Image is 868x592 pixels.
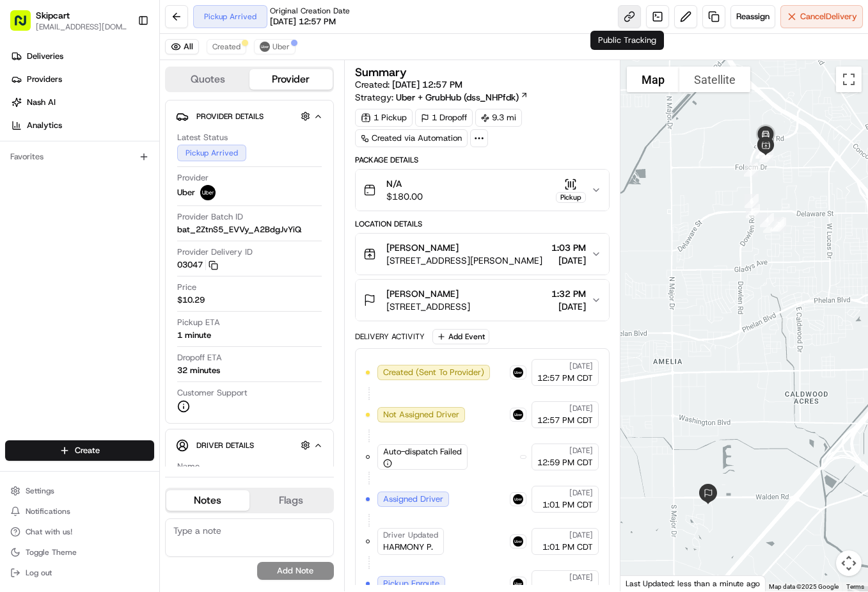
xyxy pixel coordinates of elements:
span: Driver Updated [383,530,438,540]
button: Toggle Theme [5,543,154,561]
span: Provider Batch ID [177,211,243,223]
a: 💻API Documentation [103,180,210,204]
a: Providers [5,69,159,90]
img: uber-new-logo.jpeg [513,410,523,420]
a: Created via Automation [355,129,468,147]
div: 1 Pickup [355,109,413,127]
a: Nash AI [5,92,159,113]
input: Clear [33,83,211,96]
span: Created (Sent To Provider) [383,367,484,378]
span: 1:03 PM [551,241,586,254]
span: Uber [272,42,290,52]
div: 32 minutes [177,365,220,376]
span: [DATE] [569,361,593,371]
div: 💻 [108,187,118,197]
span: Price [177,282,196,293]
div: 3 [767,212,791,237]
img: Google [624,575,666,591]
button: Add Event [432,329,489,344]
img: uber-new-logo.jpeg [260,42,270,52]
button: Pickup [556,178,586,203]
button: Skipcart[EMAIL_ADDRESS][DOMAIN_NAME] [5,5,132,36]
span: [DATE] [551,300,586,313]
span: [DATE] [569,530,593,540]
span: Settings [26,486,54,496]
span: Pylon [127,217,155,227]
span: [PERSON_NAME] [386,241,459,254]
a: Analytics [5,115,159,136]
span: Name [177,461,200,472]
button: Reassign [730,5,775,28]
button: N/A$180.00Pickup [356,170,609,211]
span: Providers [27,74,62,85]
span: Analytics [27,120,62,131]
img: uber-new-logo.jpeg [513,579,523,589]
span: 12:57 PM CDT [537,372,593,384]
div: Start new chat [43,122,210,135]
span: HARMONY P. [383,541,433,553]
button: Map camera controls [836,550,862,576]
button: Flags [249,490,333,511]
span: Pickup ETA [177,317,220,328]
img: uber-new-logo.jpeg [513,494,523,504]
span: Knowledge Base [26,186,98,198]
button: Notes [166,490,249,511]
div: Favorites [5,147,154,167]
div: 6 [739,189,764,213]
span: [DATE] [569,403,593,413]
div: 7 [739,157,763,182]
span: Cancel Delivery [800,11,857,22]
span: Log out [26,568,52,578]
span: 12:57 PM CDT [537,415,593,426]
span: API Documentation [121,186,205,198]
p: Welcome 👋 [13,51,233,72]
div: Pickup [556,192,586,203]
span: $10.29 [177,294,205,306]
button: Uber [254,39,296,54]
button: Notifications [5,502,154,520]
span: Nash AI [27,97,56,108]
div: Package Details [355,155,610,165]
span: Provider Delivery ID [177,246,253,258]
div: 4 [755,208,779,232]
img: Nash [13,13,38,38]
button: Show street map [627,67,679,92]
span: Create [75,445,100,456]
button: Driver Details [176,435,323,456]
span: 1:32 PM [551,287,586,300]
span: Pickup Enroute [383,578,439,589]
button: Show satellite imagery [679,67,750,92]
span: Uber [177,187,195,198]
button: Chat with us! [5,523,154,541]
span: [DATE] 12:57 PM [270,16,336,28]
img: 1736555255976-a54dd68f-1ca7-489b-9aae-adbdc363a1c4 [13,122,36,145]
span: Original Creation Date [270,6,350,16]
span: [DATE] [551,254,586,267]
a: Deliveries [5,46,159,67]
button: CancelDelivery [780,5,863,28]
div: Location Details [355,219,610,229]
span: 12:59 PM CDT [537,457,593,468]
span: Provider [177,172,209,184]
button: Start new chat [217,126,233,141]
span: Created: [355,78,462,91]
img: uber-new-logo.jpeg [513,536,523,547]
div: Public Tracking [590,31,664,50]
button: Log out [5,564,154,582]
button: [EMAIL_ADDRESS][DOMAIN_NAME] [36,22,127,32]
a: 📗Knowledge Base [8,180,103,204]
span: Assigned Driver [383,493,443,505]
div: 1 minute [177,330,211,341]
h3: Summary [355,67,407,78]
span: Uber + GrubHub (dss_NHPfdk) [396,91,519,104]
span: [STREET_ADDRESS][PERSON_NAME] [386,254,542,267]
span: Driver Details [196,440,254,451]
div: Strategy: [355,91,528,104]
a: Terms (opens in new tab) [846,583,864,590]
div: 1 Dropoff [415,109,473,127]
button: Skipcart [36,9,70,22]
span: Map data ©2025 Google [769,583,839,590]
span: Customer Support [177,387,248,399]
span: N/A [386,177,423,190]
